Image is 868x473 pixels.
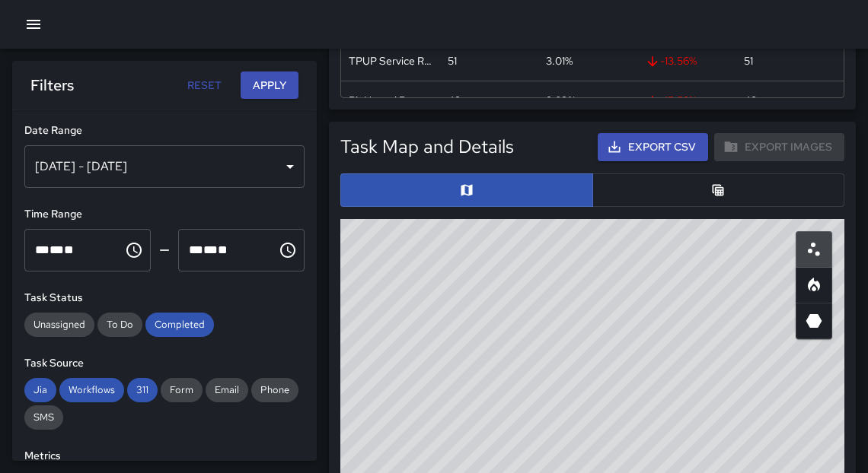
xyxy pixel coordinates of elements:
div: 3.01% [538,41,637,81]
div: Completed [145,313,214,337]
button: Map [340,173,593,207]
h6: Task Status [24,290,305,306]
span: To Do [97,317,142,332]
div: 2.89% [538,81,637,120]
h5: Task Map and Details [340,135,514,159]
svg: 3D Heatmap [805,312,823,330]
button: Table [592,173,845,207]
button: 3D Heatmap [796,303,832,339]
button: Scatterplot [796,231,832,268]
button: Reset [180,71,228,100]
div: 51 [440,41,539,81]
span: Meridiem [64,244,74,256]
div: Email [206,378,248,402]
svg: Map [459,183,474,198]
span: -13.56 % [645,42,729,81]
svg: Table [710,183,726,198]
div: BioHazard Removed [341,81,440,120]
div: 311 [127,378,158,402]
h6: Time Range [24,206,305,223]
span: Form [161,383,203,398]
span: Completed [145,317,214,332]
span: Minutes [203,244,218,256]
div: Jia [24,378,56,402]
span: 311 [127,383,158,398]
button: Choose time, selected time is 11:59 PM [273,235,303,265]
span: Hours [35,244,49,256]
span: Phone [251,383,298,398]
div: TPUP Service Requested [341,41,440,81]
span: -15.52 % [645,81,729,120]
span: Meridiem [218,244,228,256]
button: Apply [241,71,298,100]
div: Workflows [59,378,124,402]
h6: Date Range [24,122,305,139]
div: Unassigned [24,313,94,337]
button: Choose time, selected time is 12:00 AM [119,235,149,265]
span: Jia [24,383,56,398]
div: Form [161,378,203,402]
div: 49 [736,81,835,120]
button: Export CSV [598,133,708,161]
span: SMS [24,410,63,425]
svg: Heatmap [805,276,823,294]
h6: Filters [30,73,74,97]
button: Heatmap [796,267,832,303]
span: Unassigned [24,317,94,332]
h6: Task Source [24,355,305,372]
span: Hours [189,244,203,256]
span: Workflows [59,383,124,398]
div: [DATE] - [DATE] [24,145,305,188]
div: SMS [24,405,63,430]
div: Phone [251,378,298,402]
svg: Scatterplot [805,240,823,259]
h6: Metrics [24,448,305,465]
span: Minutes [49,244,64,256]
div: To Do [97,313,142,337]
span: Email [206,383,248,398]
div: 49 [440,81,539,120]
div: 51 [736,41,835,81]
